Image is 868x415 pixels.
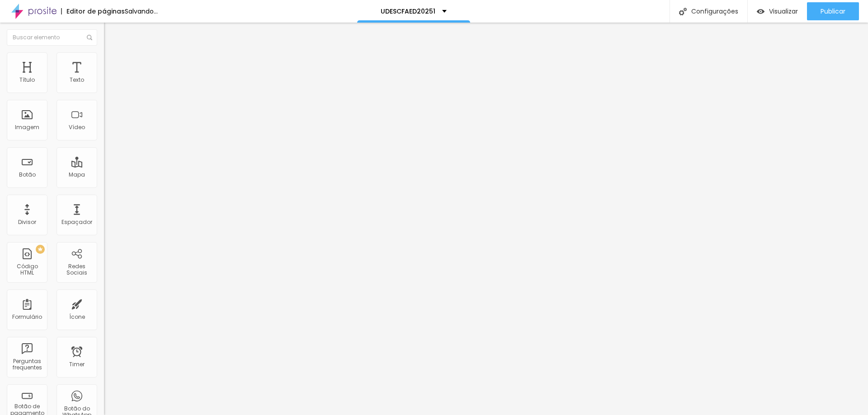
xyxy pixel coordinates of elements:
div: Mapa [69,172,85,178]
div: Espaçador [61,219,92,225]
input: Buscar elemento [7,29,97,46]
div: Texto [70,77,84,83]
div: Vídeo [69,124,85,131]
img: view-1.svg [757,8,764,15]
div: Imagem [15,124,39,131]
div: Ícone [69,314,85,320]
div: Código HTML [9,263,45,276]
div: Salvando... [125,8,158,14]
div: Formulário [12,314,42,320]
img: Icone [87,35,92,40]
div: Perguntas frequentes [9,358,45,371]
div: Redes Sociais [59,263,94,276]
div: Título [19,77,35,83]
div: Divisor [18,219,36,225]
div: Botão [19,172,36,178]
div: Timer [69,361,85,368]
p: UDESCFAED20251 [381,8,435,14]
img: Icone [679,8,687,15]
button: Publicar [807,2,859,20]
iframe: Editor [104,23,868,415]
span: Visualizar [769,8,798,15]
button: Visualizar [748,2,807,20]
span: Publicar [821,8,845,15]
div: Editor de páginas [61,8,125,14]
